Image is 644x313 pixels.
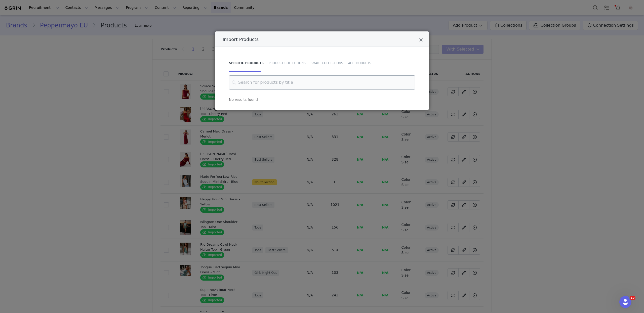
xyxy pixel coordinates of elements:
div: Product Collections [266,54,308,72]
iframe: Intercom live chat [619,296,631,308]
div: Import Products [215,31,429,110]
input: Search for products by title [229,75,415,90]
div: Specific Products [229,54,266,72]
div: Smart Collections [308,54,346,72]
button: Close [419,37,423,43]
div: No results found [229,97,415,102]
div: All Products [346,54,371,72]
span: 10 [630,296,635,300]
span: Import Products [223,37,259,42]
